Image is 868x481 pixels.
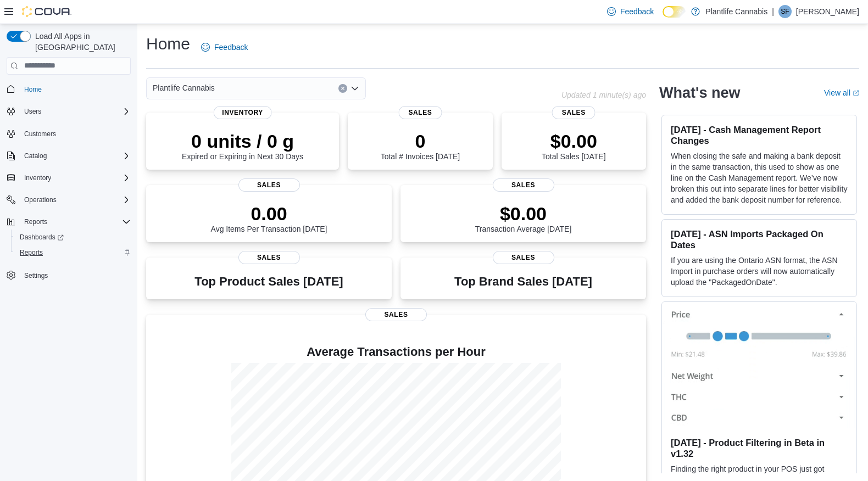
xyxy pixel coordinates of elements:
[11,245,135,260] button: Reports
[603,1,658,23] a: Feedback
[20,268,131,282] span: Settings
[663,6,686,18] input: Dark Mode
[20,233,64,242] span: Dashboards
[398,106,442,119] span: Sales
[620,6,654,17] span: Feedback
[365,308,427,321] span: Sales
[2,104,135,119] button: Users
[24,152,47,160] span: Catalog
[24,271,48,280] span: Settings
[2,148,135,164] button: Catalog
[2,170,135,186] button: Inventory
[15,231,131,244] span: Dashboards
[454,275,592,288] h3: Top Brand Sales [DATE]
[7,77,131,312] nav: Complex example
[542,130,605,161] div: Total Sales [DATE]
[24,130,56,138] span: Customers
[24,174,51,182] span: Inventory
[11,230,135,245] a: Dashboards
[20,149,51,163] button: Catalog
[552,106,596,119] span: Sales
[155,345,637,359] h4: Average Transactions per Hour
[24,85,42,94] span: Home
[182,130,303,152] p: 0 units / 0 g
[2,214,135,230] button: Reports
[20,83,46,96] a: Home
[213,106,272,119] span: Inventory
[475,203,572,233] div: Transaction Average [DATE]
[20,127,131,141] span: Customers
[671,255,848,288] p: If you are using the Ontario ASN format, the ASN Import in purchase orders will now automatically...
[338,84,347,93] button: Clear input
[853,90,859,97] svg: External link
[24,217,47,226] span: Reports
[20,215,131,228] span: Reports
[20,171,131,184] span: Inventory
[796,5,859,18] p: [PERSON_NAME]
[15,246,131,259] span: Reports
[663,18,663,18] span: Dark Mode
[778,5,792,18] div: Sean Fisher
[561,91,646,99] p: Updated 1 minute(s) ago
[2,192,135,208] button: Operations
[659,84,740,102] h2: What's new
[20,127,60,141] a: Customers
[22,6,71,17] img: Cova
[153,81,215,94] span: Plantlife Cannabis
[381,130,460,152] p: 0
[350,84,359,93] button: Open list of options
[20,171,55,184] button: Inventory
[381,130,460,161] div: Total # Invoices [DATE]
[2,81,135,97] button: Home
[2,126,135,142] button: Customers
[20,215,52,228] button: Reports
[20,193,61,206] button: Operations
[214,42,248,53] span: Feedback
[671,124,848,146] h3: [DATE] - Cash Management Report Changes
[182,130,303,161] div: Expired or Expiring in Next 30 Days
[15,231,68,244] a: Dashboards
[20,193,131,206] span: Operations
[671,437,848,459] h3: [DATE] - Product Filtering in Beta in v1.32
[238,251,300,264] span: Sales
[20,105,46,118] button: Users
[2,267,135,283] button: Settings
[31,31,131,53] span: Load All Apps in [GEOGRAPHIC_DATA]
[194,275,343,288] h3: Top Product Sales [DATE]
[493,251,554,264] span: Sales
[20,248,43,257] span: Reports
[211,203,327,225] p: 0.00
[493,178,554,192] span: Sales
[24,107,41,116] span: Users
[238,178,300,192] span: Sales
[211,203,327,233] div: Avg Items Per Transaction [DATE]
[542,130,605,152] p: $0.00
[824,88,859,97] a: View allExternal link
[20,269,52,282] a: Settings
[20,82,131,96] span: Home
[146,33,190,55] h1: Home
[772,5,774,18] p: |
[20,105,131,118] span: Users
[671,150,848,205] p: When closing the safe and making a bank deposit in the same transaction, this used to show as one...
[197,36,252,58] a: Feedback
[20,149,131,163] span: Catalog
[781,5,789,18] span: SF
[705,5,767,18] p: Plantlife Cannabis
[15,246,47,259] a: Reports
[671,228,848,250] h3: [DATE] - ASN Imports Packaged On Dates
[24,195,57,204] span: Operations
[475,203,572,225] p: $0.00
